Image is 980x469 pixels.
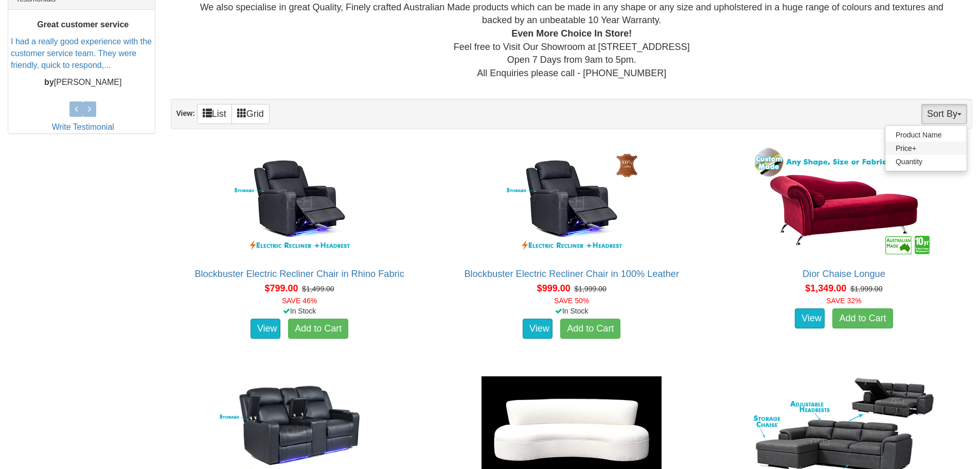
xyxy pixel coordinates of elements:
div: In Stock [441,306,702,316]
a: Write Testimonial [52,123,114,131]
a: Add to Cart [560,319,620,339]
strong: View: [176,109,194,117]
a: View [251,319,280,339]
del: $1,499.00 [302,285,334,293]
a: Quantity [885,155,967,168]
b: Even More Choice In Store! [511,28,632,39]
del: $1,999.00 [575,285,607,293]
a: Dior Chaise Longue [803,269,885,279]
del: $1,999.00 [850,285,882,293]
a: Blockbuster Electric Recliner Chair in 100% Leather [464,269,679,279]
a: Blockbuster Electric Recliner Chair in Rhino Fabric [194,269,404,279]
a: View [795,308,825,329]
a: Grid [231,104,270,124]
img: Blockbuster Electric Recliner Chair in Rhino Fabric [207,145,392,258]
b: Great customer service [37,20,129,29]
a: I had a really good experience with the customer service team. They were friendly, quick to respo... [11,37,152,70]
div: In Stock [169,306,430,316]
a: Price+ [885,142,967,155]
a: Add to Cart [832,308,893,329]
a: List [197,104,232,124]
a: Add to Cart [288,319,348,339]
font: SAVE 32% [826,297,861,305]
img: Blockbuster Electric Recliner Chair in 100% Leather [479,145,664,258]
span: $799.00 [264,283,298,293]
span: $1,349.00 [805,283,846,293]
a: Product Name [885,128,967,142]
img: Dior Chaise Longue [751,145,936,258]
p: [PERSON_NAME] [11,76,155,88]
font: SAVE 46% [282,297,317,305]
button: Sort By [921,104,967,124]
span: $999.00 [537,283,571,293]
a: View [523,319,553,339]
font: SAVE 50% [554,297,589,305]
b: by [44,77,54,86]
